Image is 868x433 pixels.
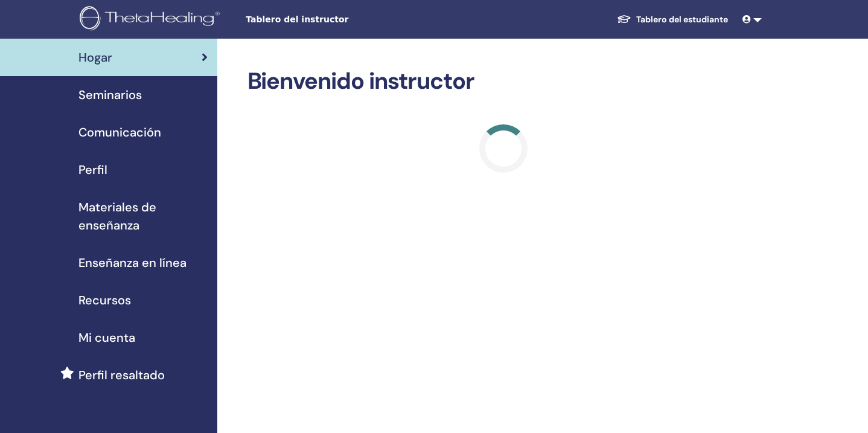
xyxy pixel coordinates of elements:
[78,123,161,141] span: Comunicación
[78,161,107,179] span: Perfil
[78,198,208,234] span: Materiales de enseñanza
[247,68,760,95] h2: Bienvenido instructor
[80,6,224,33] img: logo.png
[78,48,112,66] span: Hogar
[617,14,631,24] img: graduation-cap-white.svg
[246,13,427,26] span: Tablero del instructor
[78,329,135,347] span: Mi cuenta
[78,291,131,309] span: Recursos
[78,254,187,272] span: Enseñanza en línea
[78,86,142,104] span: Seminarios
[607,8,738,31] a: Tablero del estudiante
[78,366,165,384] span: Perfil resaltado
